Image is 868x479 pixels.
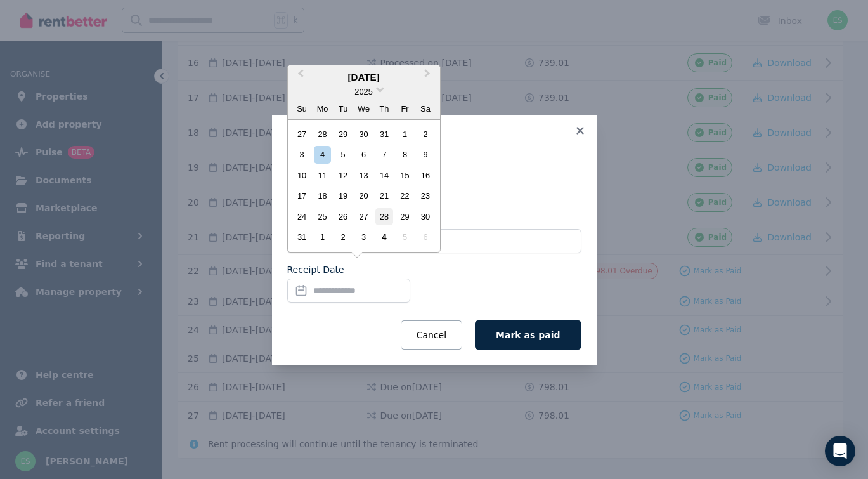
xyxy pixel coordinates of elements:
div: Choose Sunday, August 24th, 2025 [294,208,311,225]
div: Choose Tuesday, August 26th, 2025 [334,208,351,225]
div: Choose Wednesday, August 6th, 2025 [355,146,372,163]
div: Choose Monday, August 11th, 2025 [314,167,331,184]
div: Choose Monday, August 4th, 2025 [314,146,331,163]
label: Receipt Date [287,263,344,276]
div: Choose Saturday, August 9th, 2025 [417,146,434,163]
div: Mo [314,100,331,117]
div: Choose Tuesday, August 19th, 2025 [334,187,351,204]
div: month 2025-08 [292,124,436,247]
div: Choose Thursday, August 14th, 2025 [375,167,392,184]
div: Choose Thursday, July 31st, 2025 [375,126,392,143]
div: Choose Thursday, August 21st, 2025 [375,187,392,204]
div: Th [375,100,392,117]
div: Choose Monday, July 28th, 2025 [314,126,331,143]
div: Choose Friday, August 15th, 2025 [396,167,413,184]
div: Choose Thursday, August 28th, 2025 [375,208,392,225]
div: Choose Monday, August 25th, 2025 [314,208,331,225]
div: Choose Saturday, August 23rd, 2025 [417,187,434,204]
div: Choose Monday, September 1st, 2025 [314,228,331,246]
div: Choose Wednesday, July 30th, 2025 [355,126,372,143]
div: Not available Friday, September 5th, 2025 [396,228,413,246]
div: Choose Friday, August 1st, 2025 [396,126,413,143]
div: Choose Friday, August 8th, 2025 [396,146,413,163]
div: Choose Tuesday, September 2nd, 2025 [334,228,351,246]
div: Choose Tuesday, August 12th, 2025 [334,167,351,184]
div: Not available Saturday, September 6th, 2025 [417,228,434,246]
button: Cancel [401,320,462,350]
button: Previous Month [289,67,309,87]
div: Choose Sunday, July 27th, 2025 [294,126,311,143]
div: Choose Sunday, August 3rd, 2025 [294,146,311,163]
span: Mark as paid [496,330,560,340]
div: Choose Wednesday, August 27th, 2025 [355,208,372,225]
div: Choose Wednesday, August 13th, 2025 [355,167,372,184]
div: [DATE] [288,70,440,85]
button: Mark as paid [475,320,581,350]
div: Choose Tuesday, August 5th, 2025 [334,146,351,163]
div: We [355,100,372,117]
div: Choose Sunday, August 10th, 2025 [294,167,311,184]
div: Choose Wednesday, August 20th, 2025 [355,187,372,204]
div: Fr [396,100,413,117]
div: Tu [334,100,351,117]
div: Open Intercom Messenger [825,436,855,466]
div: Choose Monday, August 18th, 2025 [314,187,331,204]
button: Next Month [418,67,439,87]
div: Choose Sunday, August 31st, 2025 [294,228,311,246]
div: Choose Saturday, August 30th, 2025 [417,208,434,225]
span: 2025 [354,87,372,96]
div: Choose Saturday, August 2nd, 2025 [417,126,434,143]
div: Choose Friday, August 22nd, 2025 [396,187,413,204]
div: Sa [417,100,434,117]
div: Choose Saturday, August 16th, 2025 [417,167,434,184]
div: Choose Friday, August 29th, 2025 [396,208,413,225]
div: Choose Wednesday, September 3rd, 2025 [355,228,372,246]
div: Choose Sunday, August 17th, 2025 [294,187,311,204]
div: Su [294,100,311,117]
div: Choose Tuesday, July 29th, 2025 [334,126,351,143]
div: Choose Thursday, September 4th, 2025 [375,228,392,246]
div: Choose Thursday, August 7th, 2025 [375,146,392,163]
